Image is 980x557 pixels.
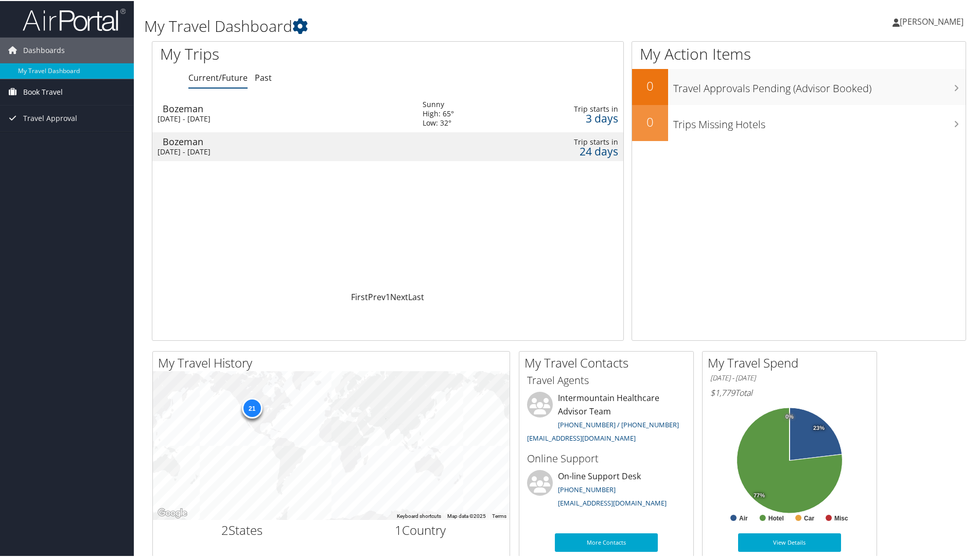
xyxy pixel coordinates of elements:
a: [EMAIL_ADDRESS][DOMAIN_NAME] [527,432,636,442]
span: $1,779 [710,386,735,397]
h2: 0 [632,76,668,94]
div: [DATE] - [DATE] [157,146,407,155]
div: Bozeman [163,103,412,112]
div: Trip starts in [527,136,618,146]
a: [PERSON_NAME] [892,5,974,36]
h3: Trips Missing Hotels [673,111,966,131]
a: Next [390,290,408,302]
div: Sunny [423,99,454,108]
li: Intermountain Healthcare Advisor Team [522,391,691,446]
a: [PHONE_NUMBER] / [PHONE_NUMBER] [558,419,679,428]
div: 3 days [527,113,618,122]
text: Air [739,514,748,521]
a: 0Travel Approvals Pending (Advisor Booked) [632,68,966,104]
tspan: 77% [754,492,765,498]
a: Last [408,290,424,302]
a: [PHONE_NUMBER] [558,484,616,493]
div: Low: 32° [423,117,454,127]
span: 1 [395,520,402,537]
h3: Online Support [527,450,686,465]
img: Google [155,506,189,519]
div: Trip starts in [527,103,618,113]
h6: Total [710,386,869,397]
h6: [DATE] - [DATE] [710,372,869,382]
div: [DATE] - [DATE] [157,113,407,123]
div: 21 [241,396,262,417]
span: Map data ©2025 [447,512,486,518]
img: airportal-logo.png [23,7,126,31]
a: Prev [368,290,386,302]
h2: 0 [632,112,668,130]
h3: Travel Agents [527,372,686,387]
h1: My Trips [160,42,419,64]
tspan: 23% [813,424,825,430]
div: Bozeman [163,136,412,145]
a: [EMAIL_ADDRESS][DOMAIN_NAME] [558,497,667,507]
li: On-line Support Desk [522,469,691,511]
span: Dashboards [23,37,65,62]
a: 1 [386,290,390,302]
h2: My Travel Contacts [524,353,693,371]
h3: Travel Approvals Pending (Advisor Booked) [673,75,966,95]
div: High: 65° [423,108,454,117]
button: Keyboard shortcuts [397,512,441,519]
h1: My Action Items [632,42,966,64]
a: Terms (opens in new tab) [492,512,506,518]
span: Travel Approval [23,105,77,130]
span: Book Travel [23,78,63,104]
a: Past [255,71,272,82]
a: View Details [738,532,841,551]
h2: Country [339,520,502,538]
h2: My Travel History [158,353,510,371]
h1: My Travel Dashboard [144,14,697,36]
text: Misc [834,514,848,521]
span: 2 [221,520,229,537]
a: Current/Future [188,71,248,82]
a: First [351,290,368,302]
a: 0Trips Missing Hotels [632,104,966,140]
a: More Contacts [555,532,658,551]
tspan: 0% [785,413,794,419]
text: Hotel [768,514,784,521]
a: Open this area in Google Maps (opens a new window) [155,506,189,519]
span: [PERSON_NAME] [900,15,964,26]
text: Car [804,514,814,521]
div: 24 days [527,146,618,155]
h2: My Travel Spend [708,353,877,371]
h2: States [161,520,324,538]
